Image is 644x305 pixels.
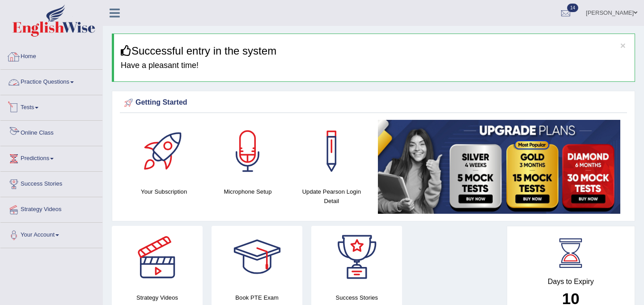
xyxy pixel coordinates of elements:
h4: Your Subscription [127,187,201,196]
a: Your Account [0,223,102,245]
h4: Have a pleasant time! [121,61,628,70]
a: Online Class [0,121,102,143]
h4: Microphone Setup [210,187,285,196]
a: Home [0,44,102,67]
button: × [620,41,626,50]
h4: Update Pearson Login Detail [294,187,369,206]
h4: Book PTE Exam [212,293,302,302]
h4: Strategy Videos [112,293,203,302]
a: Tests [0,95,102,118]
div: Getting Started [122,96,625,110]
img: small5.jpg [378,120,620,214]
a: Strategy Videos [0,197,102,220]
h3: Successful entry in the system [121,45,628,57]
span: 14 [567,4,578,12]
h4: Days to Expiry [517,278,625,286]
a: Success Stories [0,172,102,194]
h4: Success Stories [311,293,402,302]
a: Practice Questions [0,70,102,92]
a: Predictions [0,146,102,169]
